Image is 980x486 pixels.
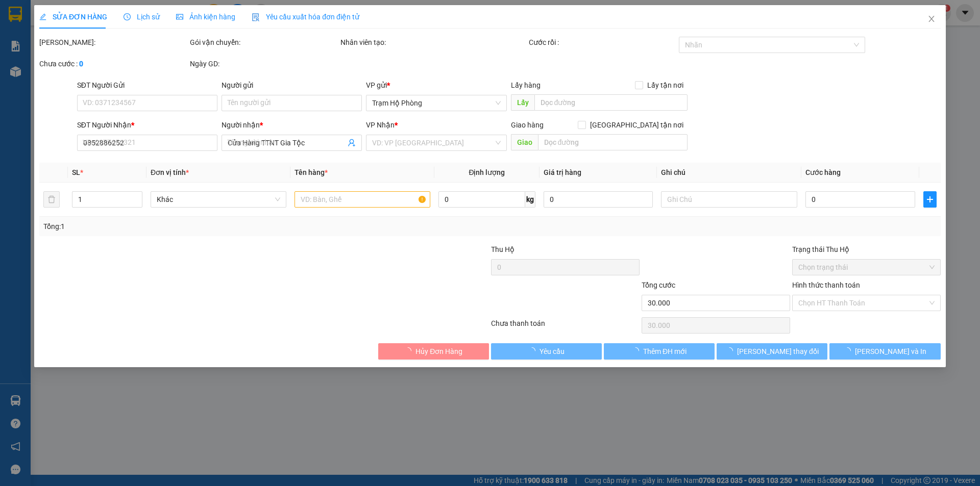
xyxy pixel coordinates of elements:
[511,134,538,150] span: Giao
[43,221,378,232] div: Tổng: 1
[798,260,935,275] span: Chọn trạng thái
[366,121,395,129] span: VP Nhận
[844,347,855,354] span: loading
[643,80,688,91] span: Lấy tận nơi
[72,168,80,176] span: SL
[525,191,535,208] span: kg
[805,168,841,176] span: Cước hàng
[39,37,188,48] div: [PERSON_NAME]:
[373,95,501,111] span: Trạm Hộ Phòng
[348,139,356,147] span: user-add
[491,245,514,253] span: Thu Hộ
[252,13,260,21] img: icon
[77,119,217,131] div: SĐT Người Nhận
[643,346,687,357] span: Thêm ĐH mới
[39,13,46,20] span: edit
[855,346,926,357] span: [PERSON_NAME] và In
[830,343,941,360] button: [PERSON_NAME] và In
[511,81,541,89] span: Lấy hàng
[295,168,328,176] span: Tên hàng
[604,343,715,360] button: Thêm ĐH mới
[661,191,797,208] input: Ghi Chú
[151,168,189,176] span: Đơn vị tính
[39,58,188,69] div: Chưa cước :
[792,281,860,289] label: Hình thức thanh toán
[366,80,507,91] div: VP gửi
[252,13,359,21] span: Yêu cầu xuất hóa đơn điện tử
[642,281,675,289] span: Tổng cước
[544,168,581,176] span: Giá trị hàng
[157,192,280,207] span: Khác
[717,343,827,360] button: [PERSON_NAME] thay đổi
[124,13,160,21] span: Lịch sử
[77,80,217,91] div: SĐT Người Gửi
[792,244,941,255] div: Trạng thái Thu Hộ
[917,5,946,34] button: Close
[632,347,643,354] span: loading
[176,13,235,21] span: Ảnh kiện hàng
[657,163,801,183] th: Ghi chú
[415,346,462,357] span: Hủy Đơn Hàng
[340,37,527,48] div: Nhân viên tạo:
[538,134,688,150] input: Dọc đường
[222,119,362,131] div: Người nhận
[79,60,83,68] b: 0
[511,121,544,129] span: Giao hàng
[43,191,60,208] button: delete
[190,37,338,48] div: Gói vận chuyển:
[176,13,183,20] span: picture
[222,80,362,91] div: Người gửi
[490,318,641,336] div: Chưa thanh toán
[927,15,936,23] span: close
[190,58,338,69] div: Ngày GD:
[737,346,819,357] span: [PERSON_NAME] thay đổi
[534,94,688,111] input: Dọc đường
[924,195,936,203] span: plus
[404,347,415,354] span: loading
[295,191,430,208] input: VD: Bàn, Ghế
[726,347,737,354] span: loading
[540,346,565,357] span: Yêu cầu
[469,168,505,176] span: Định lượng
[378,343,489,360] button: Hủy Đơn Hàng
[528,347,540,354] span: loading
[923,191,937,208] button: plus
[39,13,107,21] span: SỬA ĐƠN HÀNG
[586,119,688,131] span: [GEOGRAPHIC_DATA] tận nơi
[124,13,131,20] span: clock-circle
[529,37,677,48] div: Cước rồi :
[491,343,602,360] button: Yêu cầu
[511,94,534,111] span: Lấy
